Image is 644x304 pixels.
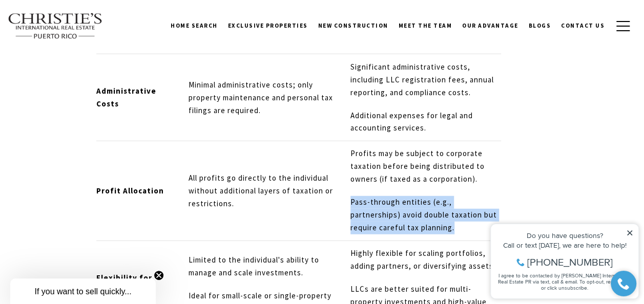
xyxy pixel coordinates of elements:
[393,13,458,38] a: Meet the Team
[350,110,502,135] p: Additional expenses for legal and accounting services.
[462,22,518,29] span: Our Advantage
[96,86,156,108] strong: Administrative Costs
[561,22,605,29] span: Contact Us
[223,13,313,38] a: Exclusive Properties
[165,13,223,38] a: Home Search
[524,13,556,38] a: Blogs
[13,63,146,82] span: I agree to be contacted by [PERSON_NAME] International Real Estate PR via text, call & email. To ...
[189,254,333,279] p: Limited to the individual's ability to manage and scale investments.
[8,13,103,39] img: Christie's International Real Estate text transparent background
[610,11,636,41] button: button
[228,22,308,29] span: Exclusive Properties
[11,23,148,30] div: Do you have questions?
[350,147,502,186] p: Profits may be subject to corporate taxation before being distributed to owners (if taxed as a co...
[96,186,164,196] strong: Profit Allocation
[42,48,128,58] span: [PHONE_NUMBER]
[556,13,610,38] a: Contact Us
[457,13,524,38] a: Our Advantage
[189,172,333,210] p: All profits go directly to the individual without additional layers of taxation or restrictions.
[529,22,551,29] span: Blogs
[318,22,388,29] span: New Construction
[313,13,393,38] a: New Construction
[350,61,502,99] p: Significant administrative costs, including LLC registration fees, annual reporting, and complian...
[11,33,148,40] div: Call or text [DATE], we are here to help!
[350,196,502,234] p: Pass-through entities (e.g., partnerships) avoid double taxation but require careful tax planning.
[154,270,164,280] button: Close teaser
[34,287,131,296] span: If you want to sell quickly...
[10,278,156,304] div: If you want to sell quickly... Close teaser
[350,247,502,273] p: Highly flexible for scaling portfolios, adding partners, or diversifying assets.
[96,273,152,295] strong: Flexibility for Investors
[189,79,333,117] p: Minimal administrative costs; only property maintenance and personal tax filings are required.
